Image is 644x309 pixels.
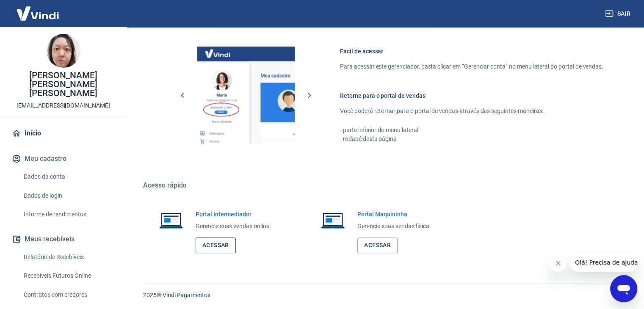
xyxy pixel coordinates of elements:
h6: Fácil de acessar [340,47,603,55]
button: Sair [603,6,634,22]
img: Vindi [10,0,65,26]
img: Imagem de um notebook aberto [153,210,189,230]
button: Meus recebíveis [10,230,116,248]
a: Contratos com credores [20,286,116,303]
h5: Acesso rápido [143,181,624,190]
a: Vindi Pagamentos [163,292,210,298]
img: Imagem de um notebook aberto [315,210,351,230]
p: Para acessar este gerenciador, basta clicar em “Gerenciar conta” no menu lateral do portal de ven... [340,62,603,71]
a: Acessar [357,237,398,253]
img: a3b2c65e-64e8-4056-8ebb-f0929d05558c.jpeg [47,34,80,68]
iframe: Botão para abrir a janela de mensagens [610,275,637,302]
a: Informe de rendimentos [20,206,116,223]
h6: Retorne para o portal de vendas [340,91,603,100]
a: Início [10,124,116,143]
a: Dados de login [20,187,116,204]
p: - parte inferior do menu lateral [340,126,603,135]
p: - rodapé desta página [340,135,603,143]
p: Você poderá retornar para o portal de vendas através das seguintes maneiras: [340,107,603,116]
span: Olá! Precisa de ajuda? [5,6,71,13]
p: Gerencie suas vendas online. [196,222,271,231]
p: [PERSON_NAME] [PERSON_NAME] [PERSON_NAME] [7,71,120,98]
button: Meu cadastro [10,149,116,168]
a: Acessar [196,237,236,253]
iframe: Fechar mensagem [550,255,567,272]
h6: Portal Intermediador [196,210,271,218]
iframe: Mensagem da empresa [570,253,637,272]
a: Dados da conta [20,168,116,185]
a: Recebíveis Futuros Online [20,267,116,284]
h6: Portal Maquininha [357,210,431,218]
img: Imagem da dashboard mostrando o botão de gerenciar conta na sidebar no lado esquerdo [197,47,295,144]
p: Gerencie suas vendas física. [357,222,431,231]
a: Relatório de Recebíveis [20,248,116,266]
p: 2025 © [143,291,624,300]
p: [EMAIL_ADDRESS][DOMAIN_NAME] [17,101,110,110]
